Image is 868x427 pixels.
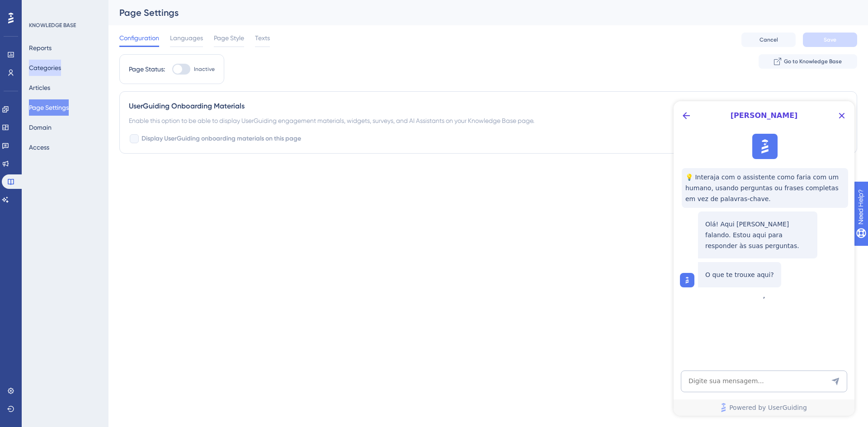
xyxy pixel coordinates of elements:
button: Cancel [741,33,796,47]
span: Cancel [759,36,778,43]
span: Configuration [119,33,159,43]
div: UserGuiding Onboarding Materials [129,101,848,112]
div: Enable this option to be able to display UserGuiding engagement materials, widgets, surveys, and ... [129,115,848,126]
button: Save [803,33,857,47]
span: Languages [170,33,203,43]
span: Save [824,36,836,43]
span: Texts [255,33,270,43]
div: Page Settings [119,6,835,19]
span: Page Style [214,33,244,43]
span: Display UserGuiding onboarding materials on this page [142,133,301,144]
button: Go to Knowledge Base [759,54,857,69]
iframe: UserGuiding AI Assistant [674,101,854,416]
span: Go to Knowledge Base [784,58,842,65]
div: Page Status: [129,64,165,75]
span: Inactive [194,66,215,73]
span: Need Help? [21,2,57,13]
